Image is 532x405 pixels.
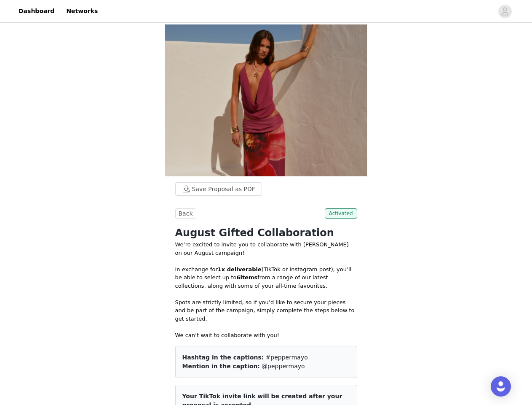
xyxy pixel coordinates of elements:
img: campaign image [165,24,367,176]
a: Networks [61,2,103,21]
strong: x deliverable [222,266,262,273]
p: We’re excited to invite you to collaborate with [PERSON_NAME] on our August campaign! [175,240,357,257]
p: In exchange for (TikTok or Instagram post), you’ll be able to select up to from a range of our la... [175,265,357,290]
p: Spots are strictly limited, so if you’d like to secure your pieces and be part of the campaign, s... [175,298,357,323]
a: Dashboard [13,2,59,21]
strong: 1 [218,266,222,273]
div: avatar [501,5,509,18]
span: @peppermayo [262,363,305,370]
strong: 6 [236,274,240,281]
div: Open Intercom Messenger [491,376,511,397]
span: Mention in the caption: [182,363,260,370]
strong: items [241,274,258,281]
span: #peppermayo [266,354,308,361]
button: Back [175,208,196,219]
span: Hashtag in the captions: [182,354,264,361]
button: Save Proposal as PDF [175,182,262,196]
p: We can’t wait to collaborate with you! [175,331,357,340]
span: Activated [325,208,357,219]
h1: August Gifted Collaboration [175,225,357,240]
